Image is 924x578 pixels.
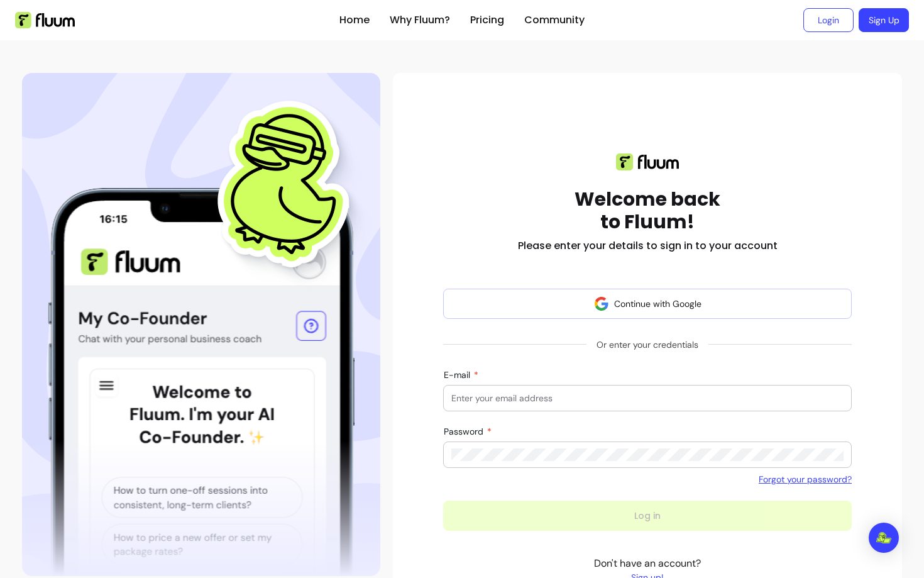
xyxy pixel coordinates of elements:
[390,13,450,28] a: Why Fluum?
[616,153,679,170] img: Fluum logo
[869,523,899,553] div: Open Intercom Messenger
[586,333,708,356] span: Or enter your credentials
[15,12,75,28] img: Fluum Logo
[524,13,585,28] a: Community
[470,13,504,28] a: Pricing
[339,13,370,28] a: Home
[575,188,720,233] h1: Welcome back to Fluum!
[451,448,844,461] input: Password
[451,392,844,404] input: E-mail
[759,473,852,486] a: Forgot your password?
[443,289,852,319] button: Continue with Google
[444,369,473,381] span: E-mail
[518,238,778,253] h2: Please enter your details to sign in to your account
[859,8,909,32] a: Sign Up
[594,296,609,311] img: avatar
[803,8,854,32] a: Login
[444,426,486,437] span: Password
